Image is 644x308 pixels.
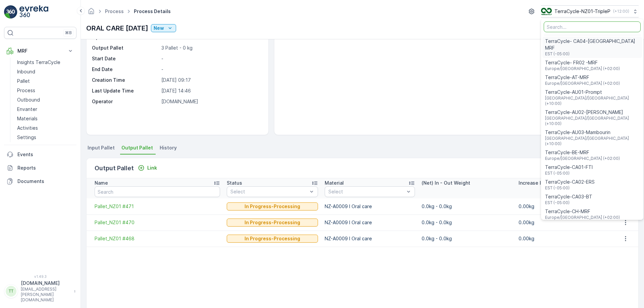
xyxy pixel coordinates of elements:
[541,8,552,15] img: TC_7kpGtVS.png
[132,8,172,15] span: Process Details
[92,45,159,51] p: Output Pallet
[227,180,242,186] p: Status
[519,180,571,186] p: Increase In Net Weight
[515,198,612,214] td: 0.00kg
[95,219,220,226] span: Pallet_NZ01 #470
[4,274,76,279] span: v 1.49.3
[161,98,261,105] p: [DOMAIN_NAME]
[17,68,35,75] p: Inbound
[545,81,620,86] span: Europe/[GEOGRAPHIC_DATA] (+02:00)
[515,231,612,247] td: 0.00kg
[554,8,610,15] p: TerraCycle-NZ01-TripleP
[545,74,620,81] span: TerraCycle-AT-MRF
[14,123,76,133] a: Activities
[613,9,629,14] p: ( +12:00 )
[17,97,40,103] p: Outbound
[545,116,639,126] span: [GEOGRAPHIC_DATA]/[GEOGRAPHIC_DATA] (+10:00)
[418,214,515,231] td: 0.0kg - 0.0kg
[545,185,595,191] span: EST (-05:00)
[135,164,160,172] button: Link
[161,87,261,94] p: [DATE] 14:46
[545,208,620,215] span: TerraCycle-CH-MRF
[88,144,115,151] span: Input Pallet
[14,76,76,86] a: Pallet
[17,151,74,158] p: Events
[14,67,76,76] a: Inbound
[545,109,639,116] span: TerraCycle-AU02-[PERSON_NAME]
[160,144,177,151] span: History
[21,287,70,303] p: [EMAIL_ADDRESS][PERSON_NAME][DOMAIN_NAME]
[422,180,470,186] p: (Net) In - Out Weight
[14,105,76,114] a: Envanter
[14,133,76,142] a: Settings
[245,203,300,210] p: In Progress-Processing
[321,198,418,214] td: NZ-A0009 I Oral care
[545,149,620,156] span: TerraCycle-BE-MRF
[227,202,318,210] button: In Progress-Processing
[161,55,261,62] p: -
[161,66,261,73] p: -
[545,136,639,146] span: [GEOGRAPHIC_DATA]/[GEOGRAPHIC_DATA] (+10:00)
[17,78,30,84] p: Pallet
[19,5,48,19] img: logo_light-DOdMpM7g.png
[545,96,639,106] span: [GEOGRAPHIC_DATA]/[GEOGRAPHIC_DATA] (+10:00)
[88,10,95,16] a: Homepage
[545,129,639,136] span: TerraCycle-AU03-Mambourin
[541,19,643,220] ul: Menu
[65,30,72,36] p: ⌘B
[95,180,108,186] p: Name
[545,193,592,200] span: TerraCycle-CA03-BT
[86,23,148,33] p: ORAL CARE [DATE]
[17,115,38,122] p: Materials
[4,5,17,19] img: logo
[17,106,37,113] p: Envanter
[4,280,76,303] button: TT[DOMAIN_NAME][EMAIL_ADDRESS][PERSON_NAME][DOMAIN_NAME]
[92,87,159,94] p: Last Update Time
[418,231,515,247] td: 0.0kg - 0.0kg
[95,164,134,173] p: Output Pallet
[245,235,300,242] p: In Progress-Processing
[151,24,176,32] button: New
[325,180,344,186] p: Material
[541,5,639,17] button: TerraCycle-NZ01-TripleP(+12:00)
[92,98,159,105] p: Operator
[92,77,159,83] p: Creation Time
[4,175,76,188] a: Documents
[321,214,418,231] td: NZ-A0009 I Oral care
[418,198,515,214] td: 0.0kg - 0.0kg
[95,235,220,242] a: Pallet_NZ01 #468
[545,200,592,205] span: EST (-05:00)
[17,87,35,94] p: Process
[92,55,159,62] p: Start Date
[161,77,261,83] p: [DATE] 09:17
[17,165,74,171] p: Reports
[545,59,620,66] span: TerraCycle- FR02 -MRF
[161,45,261,51] p: 3 Pallet - 0 kg
[545,51,639,57] span: EST (-05:00)
[545,156,620,161] span: Europe/[GEOGRAPHIC_DATA] (+02:00)
[14,114,76,123] a: Materials
[154,25,164,32] p: New
[21,280,70,287] p: [DOMAIN_NAME]
[545,89,639,96] span: TerraCycle-AU01-Prompt
[121,144,153,151] span: Output Pallet
[105,8,124,14] a: Process
[4,148,76,161] a: Events
[328,188,405,195] p: Select
[515,214,612,231] td: 0.00kg
[17,59,60,66] p: Insights TerraCycle
[4,44,76,58] button: MRF
[227,219,318,227] button: In Progress-Processing
[14,95,76,105] a: Outbound
[227,235,318,243] button: In Progress-Processing
[545,66,620,71] span: Europe/[GEOGRAPHIC_DATA] (+02:00)
[245,219,300,226] p: In Progress-Processing
[95,186,220,197] input: Search
[544,21,641,32] input: Search...
[95,203,220,210] span: Pallet_NZ01 #471
[321,231,418,247] td: NZ-A0009 I Oral care
[545,179,595,185] span: TerraCycle-CA02-ERS
[17,178,74,185] p: Documents
[6,286,16,297] div: TT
